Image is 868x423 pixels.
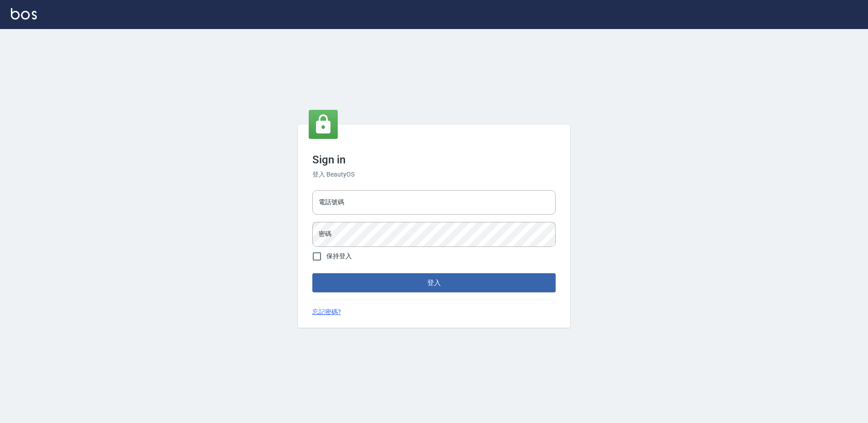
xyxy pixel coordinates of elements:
h6: 登入 BeautyOS [312,170,556,179]
h3: Sign in [312,153,556,166]
span: 保持登入 [326,251,352,261]
button: 登入 [312,273,556,292]
img: Logo [11,8,37,20]
a: 忘記密碼? [312,307,341,317]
